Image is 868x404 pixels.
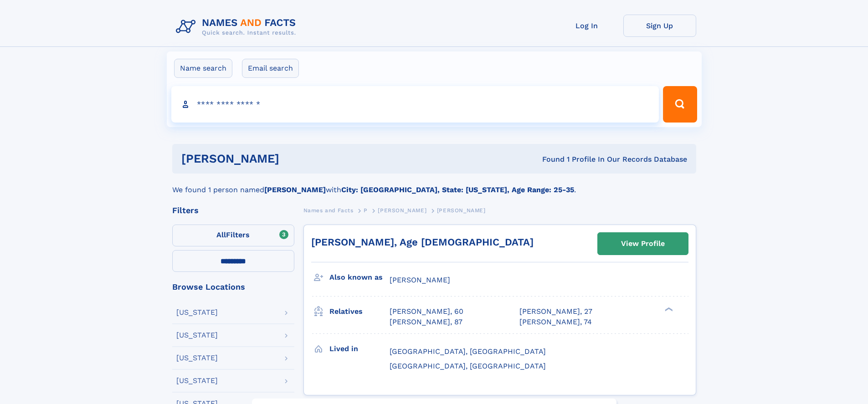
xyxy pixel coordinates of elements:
[176,377,218,384] div: [US_STATE]
[172,15,303,39] img: Logo Names and Facts
[264,185,326,194] b: [PERSON_NAME]
[242,59,299,78] label: Email search
[172,283,294,291] div: Browse Locations
[364,207,368,214] span: P
[411,154,687,164] div: Found 1 Profile In Our Records Database
[329,270,390,285] h3: Also known as
[598,233,688,255] a: View Profile
[341,185,574,194] b: City: [GEOGRAPHIC_DATA], State: [US_STATE], Age Range: 25-35
[390,362,546,370] span: [GEOGRAPHIC_DATA], [GEOGRAPHIC_DATA]
[623,15,696,37] a: Sign Up
[172,206,294,215] div: Filters
[172,174,696,195] div: We found 1 person named with .
[663,86,697,123] button: Search Button
[172,225,294,246] label: Filters
[176,332,218,339] div: [US_STATE]
[176,309,218,316] div: [US_STATE]
[519,317,592,327] a: [PERSON_NAME], 74
[437,207,486,214] span: [PERSON_NAME]
[216,230,226,239] span: All
[378,205,426,216] a: [PERSON_NAME]
[171,86,659,123] input: search input
[663,307,673,312] div: ❯
[390,307,463,317] a: [PERSON_NAME], 60
[303,205,354,216] a: Names and Facts
[550,15,623,37] a: Log In
[176,354,218,362] div: [US_STATE]
[390,347,546,356] span: [GEOGRAPHIC_DATA], [GEOGRAPHIC_DATA]
[329,304,390,319] h3: Relatives
[364,205,368,216] a: P
[329,341,390,357] h3: Lived in
[621,233,665,254] div: View Profile
[390,276,450,284] span: [PERSON_NAME]
[174,59,232,78] label: Name search
[378,207,426,214] span: [PERSON_NAME]
[311,236,534,248] a: [PERSON_NAME], Age [DEMOGRAPHIC_DATA]
[519,307,592,317] a: [PERSON_NAME], 27
[390,317,462,327] a: [PERSON_NAME], 87
[181,153,411,164] h1: [PERSON_NAME]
